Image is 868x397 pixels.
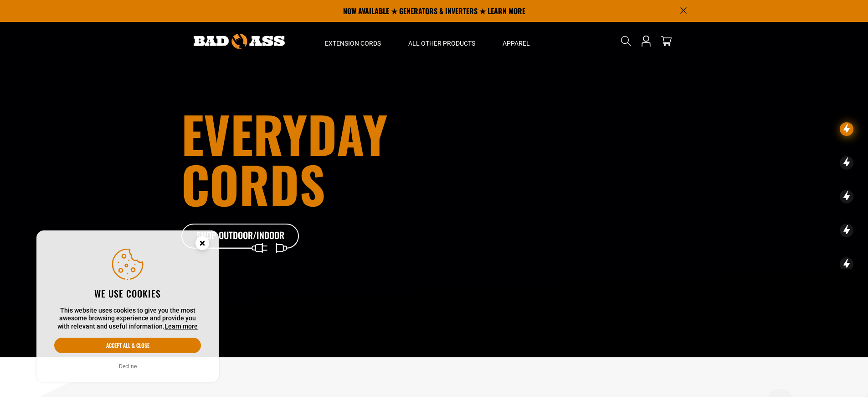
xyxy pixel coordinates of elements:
h1: Everyday cords [181,109,485,209]
summary: Apparel [489,22,544,60]
summary: All Other Products [395,22,489,60]
span: Apparel [503,39,530,47]
summary: Extension Cords [311,22,395,60]
h2: We use cookies [54,287,201,299]
span: All Other Products [408,39,475,47]
button: Decline [116,362,139,371]
p: This website uses cookies to give you the most awesome browsing experience and provide you with r... [54,307,201,331]
a: Shop Outdoor/Indoor [181,224,300,249]
summary: Search [619,34,633,48]
button: Accept all & close [54,338,201,353]
aside: Cookie Consent [36,230,219,383]
span: Extension Cords [325,39,381,47]
a: Learn more [164,323,198,330]
img: Bad Ass Extension Cords [194,34,285,49]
